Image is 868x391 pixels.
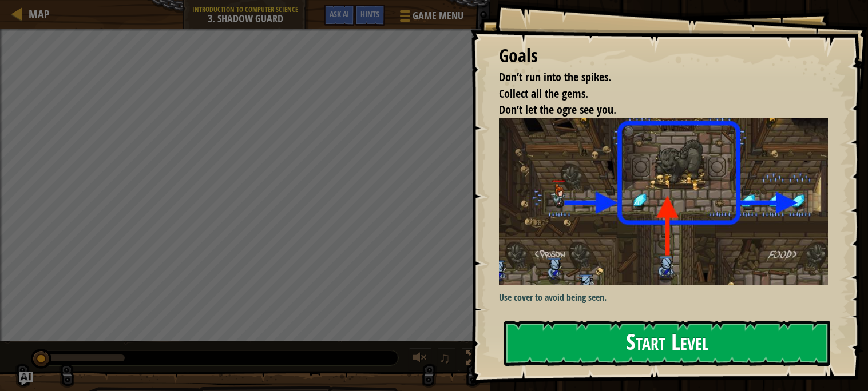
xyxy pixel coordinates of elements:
[499,86,588,101] span: Collect all the gems.
[499,291,828,304] p: Use cover to avoid being seen.
[23,6,50,22] a: Map
[413,9,463,23] span: Game Menu
[324,5,355,26] button: Ask AI
[504,321,830,366] button: Start Level
[485,86,825,102] li: Collect all the gems.
[391,5,470,31] button: Game Menu
[439,349,451,366] span: ♫
[29,6,50,22] span: Map
[499,69,611,85] span: Don’t run into the spikes.
[485,69,825,86] li: Don’t run into the spikes.
[499,102,616,117] span: Don’t let the ogre see you.
[499,118,828,285] img: Shadow guard
[19,372,33,385] button: Ask AI
[409,348,431,371] button: Adjust volume
[499,43,828,69] div: Goals
[485,102,825,118] li: Don’t let the ogre see you.
[462,348,485,371] button: Toggle fullscreen
[330,9,349,19] span: Ask AI
[437,348,457,371] button: ♫
[360,9,379,19] span: Hints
